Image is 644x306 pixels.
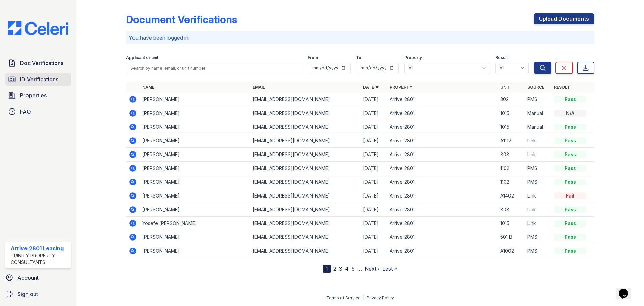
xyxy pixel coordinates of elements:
span: Doc Verifications [20,59,63,67]
span: Account [17,274,39,282]
td: [DATE] [360,93,387,106]
td: Link [525,148,551,162]
td: PMS [525,244,551,258]
a: Terms of Service [326,295,361,300]
td: 1015 [498,106,525,120]
td: 501 B [498,230,525,244]
span: FAQ [20,107,31,116]
td: [PERSON_NAME] [140,230,250,244]
div: Pass [554,234,586,241]
div: | [363,295,364,300]
td: [PERSON_NAME] [140,93,250,106]
td: Arrive 2801 [387,134,497,148]
td: PMS [525,162,551,175]
td: Arrive 2801 [387,148,497,162]
div: Pass [554,248,586,254]
a: Last » [382,265,397,272]
td: Link [525,189,551,203]
td: [PERSON_NAME] [140,244,250,258]
td: [PERSON_NAME] [140,189,250,203]
td: Manual [525,106,551,120]
td: 808 [498,203,525,217]
div: Trinity Property Consultants [11,252,68,266]
td: Arrive 2801 [387,162,497,175]
td: [DATE] [360,189,387,203]
td: [DATE] [360,120,387,134]
div: Pass [554,179,586,185]
td: Arrive 2801 [387,217,497,230]
td: Arrive 2801 [387,230,497,244]
td: [EMAIL_ADDRESS][DOMAIN_NAME] [250,189,360,203]
td: PMS [525,93,551,106]
span: Sign out [17,290,38,298]
td: [PERSON_NAME] [140,134,250,148]
td: 808 [498,148,525,162]
div: Pass [554,151,586,158]
a: 5 [352,265,355,272]
label: Result [495,55,508,60]
a: 3 [339,265,342,272]
a: Properties [5,89,71,102]
td: [DATE] [360,106,387,120]
a: 4 [345,265,349,272]
td: A1002 [498,244,525,258]
td: [DATE] [360,244,387,258]
td: [EMAIL_ADDRESS][DOMAIN_NAME] [250,106,360,120]
div: Pass [554,137,586,144]
label: To [356,55,361,60]
a: Email [253,85,265,90]
td: Link [525,203,551,217]
td: [EMAIL_ADDRESS][DOMAIN_NAME] [250,93,360,106]
td: [PERSON_NAME] [140,203,250,217]
a: Sign out [3,287,74,301]
div: 1 [323,265,331,273]
td: [DATE] [360,162,387,175]
td: [DATE] [360,203,387,217]
img: CE_Logo_Blue-a8612792a0a2168367f1c8372b55b34899dd931a85d93a1a3d3e32e68fde9ad4.png [3,21,74,35]
td: [PERSON_NAME] [140,106,250,120]
td: 1102 [498,175,525,189]
td: [PERSON_NAME] [140,120,250,134]
a: Result [554,85,570,90]
div: Document Verifications [126,13,237,26]
td: [DATE] [360,175,387,189]
a: Source [527,85,544,90]
a: Upload Documents [534,13,594,24]
td: [PERSON_NAME] [140,148,250,162]
td: [EMAIL_ADDRESS][DOMAIN_NAME] [250,203,360,217]
td: [EMAIL_ADDRESS][DOMAIN_NAME] [250,120,360,134]
td: Arrive 2801 [387,244,497,258]
div: Pass [554,220,586,227]
div: Pass [554,124,586,130]
label: From [308,55,318,60]
td: [EMAIL_ADDRESS][DOMAIN_NAME] [250,244,360,258]
p: You have been logged in [129,34,592,42]
a: Unit [500,85,511,90]
td: [DATE] [360,230,387,244]
td: PMS [525,230,551,244]
a: Account [3,271,74,285]
td: A1402 [498,189,525,203]
td: [PERSON_NAME] [140,175,250,189]
td: [DATE] [360,217,387,230]
a: Privacy Policy [367,295,394,300]
div: Pass [554,165,586,172]
div: Pass [554,206,586,213]
span: ID Verifications [20,75,58,83]
td: [DATE] [360,134,387,148]
td: [EMAIL_ADDRESS][DOMAIN_NAME] [250,175,360,189]
label: Property [404,55,422,60]
td: 1015 [498,217,525,230]
td: Arrive 2801 [387,106,497,120]
a: 2 [333,265,336,272]
td: 302 [498,93,525,106]
input: Search by name, email, or unit number [126,62,302,74]
td: Manual [525,120,551,134]
td: [DATE] [360,148,387,162]
div: Fail [554,192,586,199]
label: Applicant or unit [126,55,158,60]
td: Link [525,217,551,230]
td: 1102 [498,162,525,175]
td: [EMAIL_ADDRESS][DOMAIN_NAME] [250,134,360,148]
td: [EMAIL_ADDRESS][DOMAIN_NAME] [250,162,360,175]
